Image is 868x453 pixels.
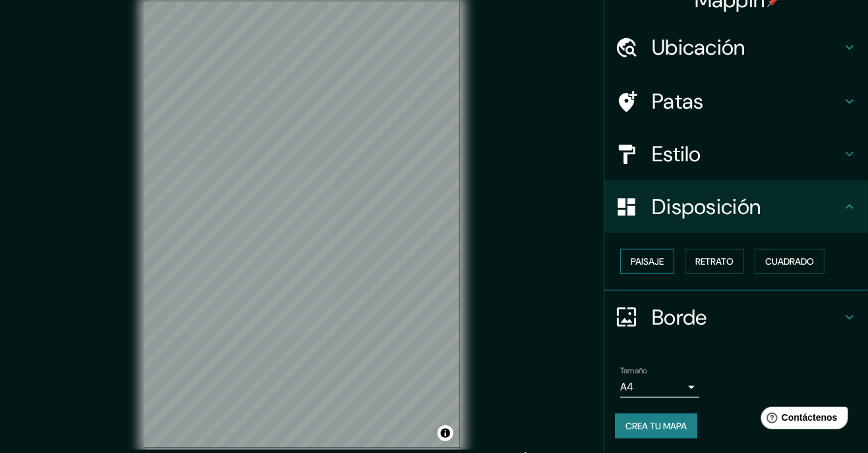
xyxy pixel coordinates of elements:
[631,255,664,267] font: Paisaje
[604,291,868,344] div: Borde
[620,249,674,274] button: Paisaje
[604,128,868,180] div: Estilo
[652,88,704,115] font: Patas
[652,193,761,221] font: Disposición
[685,249,744,274] button: Retrato
[604,180,868,233] div: Disposición
[620,377,699,398] div: A4
[615,413,697,439] button: Crea tu mapa
[755,249,825,274] button: Cuadrado
[751,402,854,439] iframe: Lanzador de widgets de ayuda
[620,380,633,394] font: A4
[625,420,687,432] font: Crea tu mapa
[604,21,868,74] div: Ubicación
[144,2,460,448] canvas: Mapa
[765,255,814,267] font: Cuadrado
[695,255,734,267] font: Retrato
[604,75,868,128] div: Patas
[652,304,707,331] font: Borde
[620,365,647,376] font: Tamaño
[652,34,745,61] font: Ubicación
[652,140,701,168] font: Estilo
[438,425,453,441] button: Activar o desactivar atribución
